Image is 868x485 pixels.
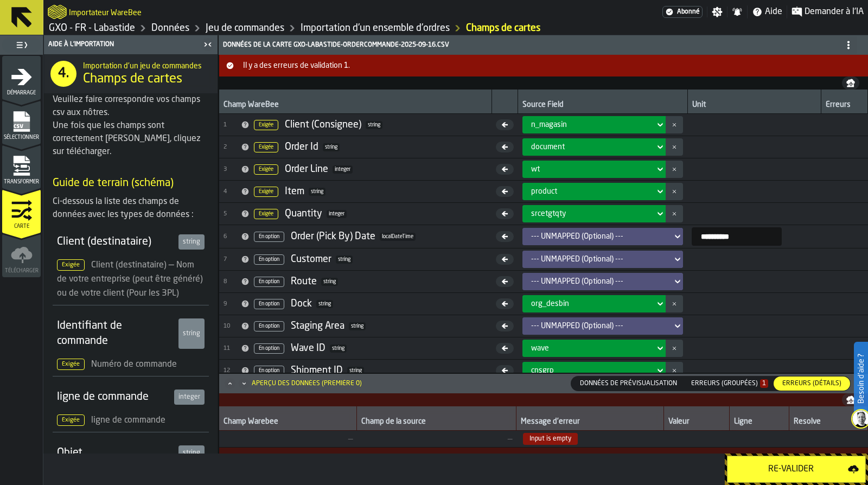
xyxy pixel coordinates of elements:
span: Numéro de commande [91,360,177,369]
h2: Sub Title [69,7,142,17]
label: button-switch-multi-Erreurs (résumé) [686,377,773,390]
span: ligne de commande [91,416,165,425]
span: 10 [224,323,237,330]
span: 1 [760,379,768,388]
div: Item [285,186,304,197]
div: thumb [687,378,773,390]
button: button- [666,116,683,133]
div: Order Id [285,141,318,153]
label: button-toggle-Fermez-moi [200,38,215,51]
div: Client (Consignee) [285,119,361,131]
span: integer [333,165,353,174]
div: Source Field [522,100,682,111]
span: product [531,187,557,196]
span: 5 [224,210,237,218]
div: DropdownMenuValue-wave [531,344,650,353]
span: — [361,435,512,443]
div: DropdownMenuValue-srcetgtqty [522,205,666,222]
button: Maximize [224,378,237,389]
input: input-value- input-value- [692,227,782,246]
a: link-to-/wh/i/6d62c477-0d62-49a3-8ae2-182b02fd63a7/data/orders/ [206,22,284,34]
span: Exigée [254,209,278,219]
li: menu Sélectionner [2,100,41,144]
div: ligne de commande [57,390,170,405]
div: DropdownMenuValue-n_magasin [522,116,666,133]
span: En option [254,299,284,309]
span: string [323,143,340,151]
div: integer [174,390,205,405]
h2: Sub Title [83,60,209,71]
label: button-toggle-Basculer le menu complet [2,37,41,53]
div: DropdownMenuValue-org_desbin [522,295,666,312]
button: button- [219,55,868,76]
div: DropdownMenuValue- [522,228,683,245]
div: Abonnement au menu [662,6,703,18]
a: link-to-/wh/i/6d62c477-0d62-49a3-8ae2-182b02fd63a7/import/orders/86ef5d5a-a3b0-47ab-acbc-fd3b2c88... [466,22,540,34]
div: Aide à l'importation [46,41,200,48]
div: Staging Area [291,320,344,332]
button: button- [666,340,683,357]
span: wave [531,344,549,353]
div: thumb [774,376,850,391]
span: Exigée [57,259,85,271]
div: DropdownMenuValue- [531,232,668,241]
div: Aperçu des données (première 0) [252,380,362,387]
span: En option [254,254,284,265]
button: Minimize [238,378,251,389]
a: logo-header [48,2,67,22]
span: Exigée [57,359,85,370]
div: title-Champs de cartes [44,54,218,93]
header: Aide à l'importation [44,35,218,54]
div: string [178,445,205,461]
li: menu Démarrage [2,56,41,99]
span: Client (destinataire) — Nom de votre entreprise (peut être généré) ou de votre client (Pour les 3PL) [57,261,203,298]
li: menu Télécharger [2,234,41,277]
span: string [309,188,325,196]
span: 1 [224,122,237,129]
li: menu Transformer [2,145,41,188]
div: Route [291,276,317,288]
div: DropdownMenuValue-wt [531,165,650,174]
span: wt [531,165,540,174]
div: Order (Pick By) Date [291,231,375,242]
span: string [347,367,364,375]
span: Erreurs (détails) [778,379,846,388]
span: Sélectionner [2,135,41,141]
div: DropdownMenuValue- [531,277,668,286]
span: document [531,143,565,151]
div: DropdownMenuValue-product [522,183,666,200]
span: string [336,256,353,264]
span: localDateTime [380,233,416,241]
div: DropdownMenuValue-srcetgtqty [531,209,650,218]
nav: Breadcrumb [48,22,540,35]
span: 7 [224,256,237,263]
div: Données de la carte GXO-LABASTIDE-OrderCommande-2025-09-16.csv [221,36,866,54]
div: 4. [50,61,76,87]
span: 4 [224,188,237,195]
label: button-toggle-Aide [748,5,787,18]
span: En option [254,366,284,376]
label: input-value- [692,227,782,246]
div: Customer [291,253,331,265]
span: Abonné [677,8,700,16]
div: Resolve [794,417,863,428]
div: Champ Warebee [224,417,352,428]
div: string [178,318,205,349]
label: button-switch-multi-Erreurs (détails) [773,376,851,391]
label: Besoin d'aide ? [855,343,867,414]
span: Exigée [254,187,278,197]
span: org_desbin [531,299,569,308]
div: DropdownMenuValue-cnsgrp [531,366,650,375]
div: Erreurs [826,100,863,111]
div: DropdownMenuValue- [522,317,683,335]
span: 9 [224,301,237,308]
div: Champ de la source [361,417,512,428]
span: Données de prévisualisation [576,379,681,388]
h3: Guide de terrain (schéma) [53,176,209,191]
span: cnsgrp [531,366,554,375]
span: string [321,278,338,286]
span: En option [254,321,284,331]
span: Demander à l'IA [805,5,864,18]
span: Aide [765,5,782,18]
span: 2 [224,144,237,151]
